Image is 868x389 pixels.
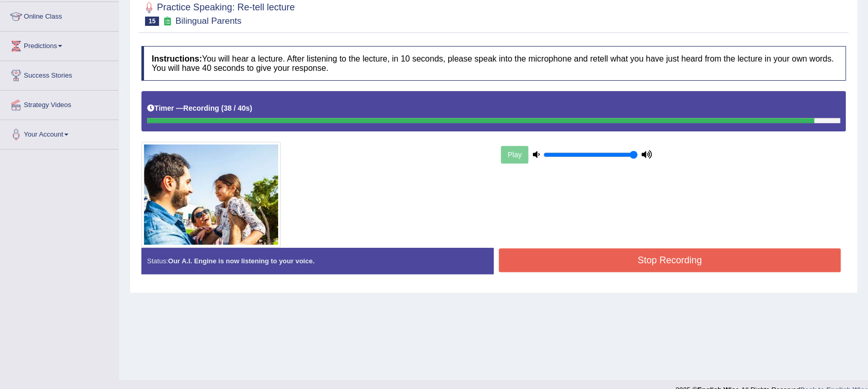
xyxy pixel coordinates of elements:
b: ) [250,104,252,112]
button: Stop Recording [499,248,841,272]
a: Online Class [1,2,119,28]
a: Your Account [1,120,119,146]
span: 15 [145,17,159,26]
small: Exam occurring question [162,17,172,26]
small: Bilingual Parents [176,16,242,26]
a: Strategy Videos [1,91,119,116]
b: ( [221,104,224,112]
a: Predictions [1,32,119,57]
b: 38 / 40s [224,104,250,112]
h5: Timer — [147,104,252,112]
b: Recording [183,104,219,112]
strong: Our A.I. Engine is now listening to your voice. [168,257,314,265]
a: Success Stories [1,61,119,87]
div: Status: [141,248,494,274]
b: Instructions: [152,54,202,63]
h4: You will hear a lecture. After listening to the lecture, in 10 seconds, please speak into the mic... [141,46,846,81]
